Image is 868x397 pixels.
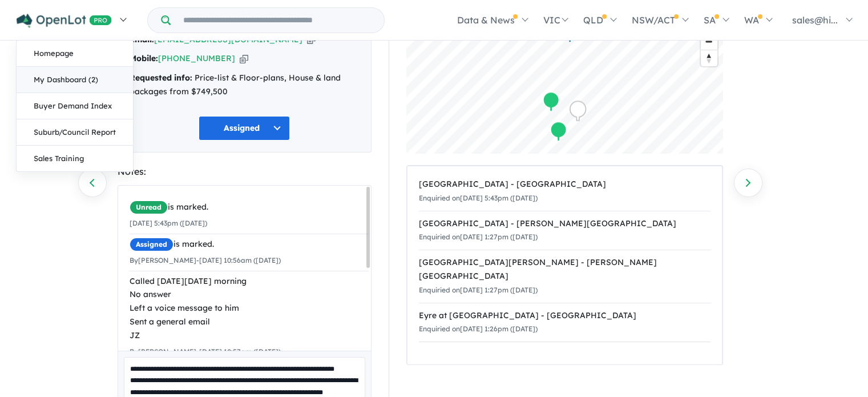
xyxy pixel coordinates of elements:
[118,164,372,179] div: Notes:
[130,219,207,227] small: [DATE] 5:43pm ([DATE])
[130,73,192,83] strong: Requested info:
[419,232,538,241] small: Enquiried on [DATE] 1:27pm ([DATE])
[406,11,723,154] canvas: Map
[158,53,235,63] a: [PHONE_NUMBER]
[701,33,717,50] button: Zoom out
[240,53,248,65] button: Copy
[419,250,710,303] a: [GEOGRAPHIC_DATA][PERSON_NAME] - [PERSON_NAME][GEOGRAPHIC_DATA]Enquiried on[DATE] 1:27pm ([DATE])
[130,200,168,214] span: Unread
[17,93,133,119] a: Buyer Demand Index
[701,50,717,66] span: Reset bearing to north
[130,200,368,214] div: is marked.
[173,8,382,33] input: Try estate name, suburb, builder or developer
[550,121,567,142] div: Map marker
[17,67,133,93] a: My Dashboard (2)
[419,194,538,202] small: Enquiried on [DATE] 5:43pm ([DATE])
[130,238,173,251] span: Assigned
[419,303,710,343] a: Eyre at [GEOGRAPHIC_DATA] - [GEOGRAPHIC_DATA]Enquiried on[DATE] 1:26pm ([DATE])
[419,286,538,294] small: Enquiried on [DATE] 1:27pm ([DATE])
[701,50,717,66] button: Reset bearing to north
[701,34,717,50] span: Zoom out
[17,14,112,28] img: Openlot PRO Logo White
[419,324,538,333] small: Enquiried on [DATE] 1:26pm ([DATE])
[17,119,133,146] a: Suburb/Council Report
[792,14,838,26] span: sales@hi...
[419,172,710,211] a: [GEOGRAPHIC_DATA] - [GEOGRAPHIC_DATA]Enquiried on[DATE] 5:43pm ([DATE])
[154,34,302,45] a: [EMAIL_ADDRESS][DOMAIN_NAME]
[542,91,559,113] div: Map marker
[419,178,710,191] div: [GEOGRAPHIC_DATA] - [GEOGRAPHIC_DATA]
[130,275,368,343] div: Called [DATE][DATE] morning No answer Left a voice message to him Sent a general email JZ
[569,101,586,122] div: Map marker
[130,71,360,99] div: Price-list & Floor-plans, House & land packages from $749,500
[17,146,133,171] a: Sales Training
[419,211,710,251] a: [GEOGRAPHIC_DATA] - [PERSON_NAME][GEOGRAPHIC_DATA]Enquiried on[DATE] 1:27pm ([DATE])
[130,238,368,251] div: is marked.
[17,41,133,67] a: Homepage
[419,309,710,323] div: Eyre at [GEOGRAPHIC_DATA] - [GEOGRAPHIC_DATA]
[130,256,281,264] small: By [PERSON_NAME] - [DATE] 10:56am ([DATE])
[130,53,158,63] strong: Mobile:
[419,256,710,283] div: [GEOGRAPHIC_DATA][PERSON_NAME] - [PERSON_NAME][GEOGRAPHIC_DATA]
[199,116,290,141] button: Assigned
[130,34,154,45] strong: Email:
[419,217,710,231] div: [GEOGRAPHIC_DATA] - [PERSON_NAME][GEOGRAPHIC_DATA]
